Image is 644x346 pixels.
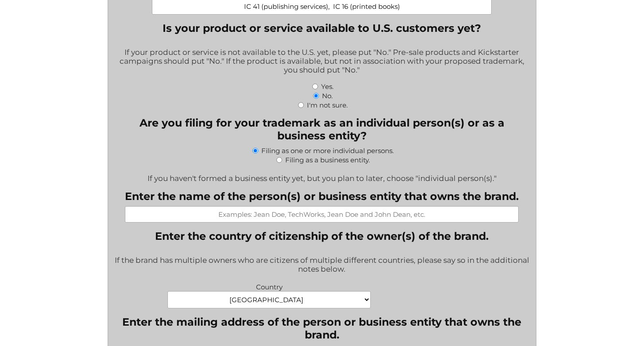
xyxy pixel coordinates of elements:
label: Filing as one or more individual persons. [261,146,394,155]
input: Examples: Jean Doe, TechWorks, Jean Doe and John Dean, etc. [125,206,519,223]
label: No. [322,92,333,100]
label: Filing as a business entity. [285,156,370,164]
legend: Are you filing for your trademark as an individual person(s) or as a business entity? [115,116,529,142]
label: Enter the name of the person(s) or business entity that owns the brand. [125,190,519,203]
legend: Is your product or service available to U.S. customers yet? [163,22,481,35]
legend: Enter the mailing address of the person or business entity that owns the brand. [115,315,529,341]
div: If your product or service is not available to the U.S. yet, please put "No." Pre-sale products a... [115,42,529,81]
div: If the brand has multiple owners who are citizens of multiple different countries, please say so ... [115,250,529,281]
div: If you haven't formed a business entity yet, but you plan to later, choose "individual person(s)." [115,168,529,183]
legend: Enter the country of citizenship of the owner(s) of the brand. [155,230,489,242]
label: I'm not sure. [307,101,348,109]
label: Yes. [321,82,334,91]
label: Country [167,281,371,291]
